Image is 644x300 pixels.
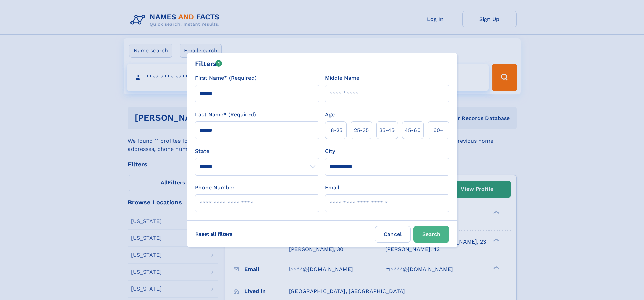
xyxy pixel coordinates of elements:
[413,226,449,243] button: Search
[325,147,335,155] label: City
[191,226,237,242] label: Reset all filters
[195,147,319,155] label: State
[375,226,411,243] label: Cancel
[405,126,421,134] span: 45‑60
[195,111,256,119] label: Last Name* (Required)
[325,184,339,192] label: Email
[195,184,235,192] label: Phone Number
[354,126,369,134] span: 25‑35
[325,74,359,82] label: Middle Name
[433,126,444,134] span: 60+
[195,59,222,69] div: Filters
[195,74,257,82] label: First Name* (Required)
[379,126,395,134] span: 35‑45
[325,111,335,119] label: Age
[329,126,342,134] span: 18‑25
